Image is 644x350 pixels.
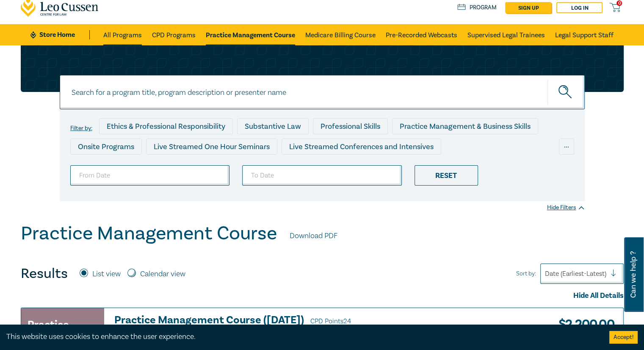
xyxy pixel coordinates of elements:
[152,24,196,45] a: CPD Programs
[28,317,69,332] h3: Practice
[237,118,309,134] div: Substantive Law
[92,269,121,280] label: List view
[30,30,89,39] a: Store Home
[555,24,614,45] a: Legal Support Staff
[407,159,485,175] div: National Programs
[616,0,622,6] span: 0
[21,290,624,301] div: Hide All Details
[629,242,637,307] span: Can we help ?
[60,75,585,109] input: Search for a program title, program description or presenter name
[114,314,462,327] h3: Practice Management Course ([DATE])
[305,24,376,45] a: Medicare Billing Course
[70,139,142,155] div: Onsite Programs
[290,231,337,242] a: Download PDF
[206,24,295,45] a: Practice Management Course
[70,165,230,186] input: From Date
[146,139,277,155] div: Live Streamed One Hour Seminars
[505,2,551,13] a: sign up
[556,2,603,13] a: Log in
[545,269,547,278] input: Sort by
[99,118,233,134] div: Ethics & Professional Responsibility
[467,24,545,45] a: Supervised Legal Trainees
[310,317,351,325] span: CPD Points 24
[392,118,538,134] div: Practice Management & Business Skills
[242,165,402,186] input: To Date
[457,3,497,12] a: Program
[609,331,638,344] button: Accept cookies
[70,125,92,132] label: Filter by:
[114,314,462,327] a: Practice Management Course ([DATE]) CPD Points24
[282,139,441,155] div: Live Streamed Conferences and Intensives
[516,269,536,278] span: Sort by:
[552,314,614,334] h3: $ 2,200.00
[559,139,574,155] div: ...
[6,331,597,342] div: This website uses cookies to enhance the user experience.
[21,265,68,282] h4: Results
[386,24,457,45] a: Pre-Recorded Webcasts
[70,159,205,175] div: Live Streamed Practical Workshops
[140,269,185,280] label: Calendar view
[547,203,585,212] div: Hide Filters
[103,24,142,45] a: All Programs
[313,118,388,134] div: Professional Skills
[415,165,478,186] div: Reset
[21,222,277,244] h1: Practice Management Course
[209,159,306,175] div: Pre-Recorded Webcasts
[310,159,403,175] div: 10 CPD Point Packages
